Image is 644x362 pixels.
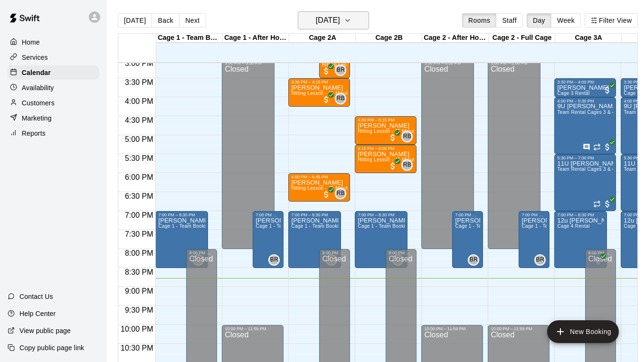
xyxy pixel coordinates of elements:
span: Rafael Betances [405,159,413,171]
span: Hitting Lesson - 45 Minutes [291,186,353,191]
p: Reports [22,129,46,138]
button: [DATE] [298,11,369,29]
a: Calendar [8,65,99,80]
div: Rafael Betances [335,93,346,104]
span: 8:00 PM [123,249,156,257]
span: Recurring event [593,143,601,151]
div: Billy Jack Ryan [335,65,346,76]
button: Day [527,13,551,28]
p: View public page [19,326,71,335]
span: 4:00 PM [123,97,156,105]
span: Hitting Lesson - 45 Minutes [291,91,353,96]
div: 7:00 PM – 8:30 PM: 12u Connors [554,211,607,268]
span: Rafael Betances [339,93,346,104]
span: All customers have paid [322,95,331,104]
span: 10:30 PM [118,344,155,352]
div: 4:30 PM – 5:15 PM: Maverick Gray [355,116,417,145]
div: 7:00 PM – 8:30 PM [557,213,604,217]
div: 7:00 PM – 8:30 PM [358,213,405,217]
span: All customers have paid [594,256,603,266]
span: All customers have paid [322,190,331,199]
a: Services [8,50,99,65]
span: 10:00 PM [118,325,155,333]
div: 5:15 PM – 6:00 PM [358,146,414,151]
span: Cage 1 - Team Booking [358,223,410,229]
span: Cage 1 - Team Booking [521,223,574,229]
div: 7:00 PM – 8:30 PM: ryan [519,211,549,268]
p: Help Center [19,309,56,318]
span: Hitting Lesson - 45 Minutes [358,129,419,134]
p: Marketing [22,113,52,123]
span: 7:30 PM [123,230,156,238]
span: Cage 1 - Team Booking [158,223,211,229]
button: Week [551,13,581,28]
div: 7:00 PM – 8:30 PM [256,213,281,217]
div: 7:00 PM – 8:30 PM: ryan [355,211,407,268]
span: All customers have paid [322,66,331,76]
div: 3:30 PM – 4:00 PM: Kaden Gustafson [554,78,616,97]
a: Reports [8,126,99,140]
div: 7:00 PM – 8:30 PM: ryan [155,211,208,268]
div: 5:30 PM – 7:00 PM: 11U Mendy Practice [554,154,616,211]
div: 3:00 PM – 8:00 PM [491,61,538,65]
div: 8:00 PM – 11:59 PM [322,251,347,255]
div: 5:30 PM – 7:00 PM [557,156,613,160]
div: Billy Jack Ryan [534,254,546,266]
span: Cage 1 - Team Booking [256,223,308,229]
span: BR [337,65,345,75]
div: 3:30 PM – 4:15 PM: Nicholas Monahan [288,78,350,107]
span: Team Rental Cages 3 & 4 [557,167,615,172]
div: Cage 2B [356,34,422,43]
span: BR [536,255,544,265]
div: 4:00 PM – 5:30 PM [557,99,613,103]
div: 8:00 PM – 11:59 PM [388,251,414,255]
div: Closed [424,65,471,252]
p: Customers [22,98,55,108]
span: Team Rental Cages 3 & 4 [557,110,615,115]
span: Cage 3 Rental [557,91,589,96]
span: All customers have paid [388,161,398,171]
svg: Has notes [583,143,590,151]
a: Marketing [8,111,99,125]
span: Billy Jack Ryan [272,254,280,266]
span: Cage 1 - Team Booking [455,223,508,229]
div: 5:15 PM – 6:00 PM: Jordan Tobias [355,145,417,173]
span: All customers have paid [603,199,612,209]
span: BR [270,255,278,265]
div: Cage 3A [555,34,622,43]
div: Cage 2 - Full Cage [489,34,555,43]
div: 7:00 PM – 8:30 PM: ryan [288,211,341,268]
div: 3:00 PM – 8:00 PM [225,61,272,65]
a: Availability [8,81,99,95]
div: Rafael Betances [335,188,346,199]
button: Next [179,13,206,28]
div: Billy Jack Ryan [268,254,280,266]
div: 3:00 PM – 8:00 PM: Closed [222,59,275,249]
div: 7:00 PM – 8:30 PM: ryan [253,211,284,268]
div: 7:00 PM – 8:30 PM: ryan [452,211,483,268]
h6: [DATE] [316,14,340,27]
div: Billy Jack Ryan [468,254,479,266]
button: [DATE] [118,13,152,28]
span: 7:00 PM [123,211,156,219]
span: 9:30 PM [123,306,156,314]
div: Cage 2A [289,34,356,43]
span: 4:30 PM [123,116,156,124]
span: 9:00 PM [123,287,156,295]
span: 5:30 PM [123,154,156,162]
div: Closed [225,65,272,252]
span: All customers have paid [388,133,398,142]
p: Services [22,53,48,62]
span: Hitting Lesson - 45 Minutes [358,157,419,162]
div: 7:00 PM – 8:30 PM [455,213,480,217]
div: 4:00 PM – 5:30 PM: 9U Mendy - Team Practice [554,97,616,154]
span: Rafael Betances [405,131,413,142]
span: Rafael Betances [339,188,346,199]
span: 3:30 PM [123,78,156,86]
span: Cage 4 Rental [557,223,589,229]
div: 3:00 PM – 8:00 PM: Closed [488,59,540,249]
